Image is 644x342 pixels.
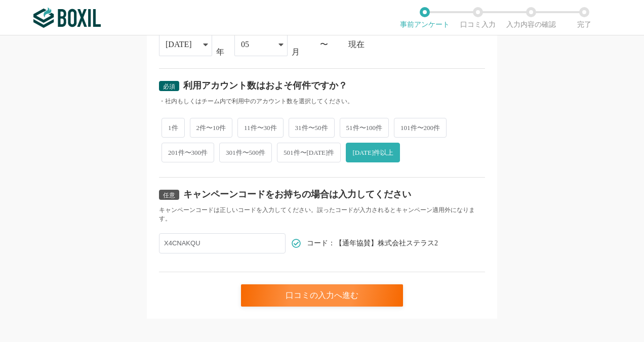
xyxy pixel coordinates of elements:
div: 〜 [320,40,328,49]
div: 月 [292,48,300,56]
span: 11件〜30件 [237,118,284,138]
span: 201件〜300件 [162,143,214,162]
span: [DATE]件以上 [346,143,400,162]
li: 入力内容の確認 [504,7,557,28]
span: 301件〜500件 [219,143,272,162]
li: 完了 [557,7,611,28]
div: キャンペーンコードは正しいコードを入力してください。誤ったコードが入力されるとキャンペーン適用外になります。 [159,206,485,223]
span: 1件 [162,118,185,138]
div: 05 [241,33,249,56]
div: キャンペーンコードをお持ちの場合は入力してください [183,190,411,199]
img: ボクシルSaaS_ロゴ [33,8,101,28]
span: 51件〜100件 [340,118,389,138]
div: [DATE] [166,33,192,56]
span: 501件〜[DATE]件 [277,143,341,162]
li: 事前アンケート [398,7,451,28]
span: 2件〜10件 [190,118,233,138]
li: 口コミ入力 [451,7,504,28]
div: ・社内もしくはチーム内で利用中のアカウント数を選択してください。 [159,97,485,106]
span: 31件〜50件 [289,118,335,138]
span: 101件〜200件 [394,118,447,138]
span: 任意 [163,192,175,199]
div: 利用アカウント数はおよそ何件ですか？ [183,81,347,90]
div: 年 [216,48,224,56]
div: 現在 [348,40,485,49]
span: 必須 [163,83,175,90]
div: 口コミの入力へ進む [241,284,403,307]
span: コード：【通年協賛】株式会社ステラス2 [307,240,438,247]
